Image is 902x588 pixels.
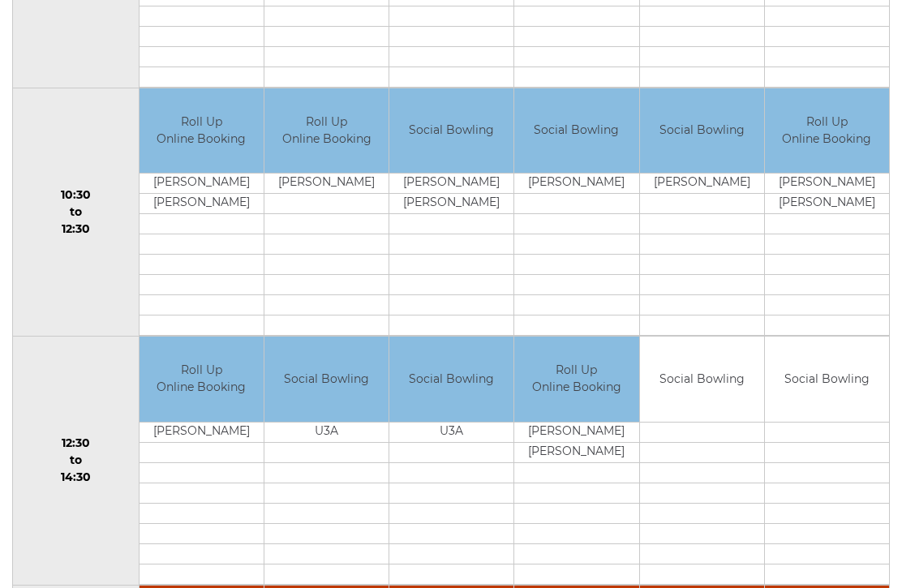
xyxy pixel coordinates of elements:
td: Social Bowling [765,337,889,422]
td: U3A [389,422,513,442]
td: [PERSON_NAME] [514,422,638,442]
td: Social Bowling [640,337,764,422]
td: Roll Up Online Booking [765,88,889,174]
td: [PERSON_NAME] [140,174,264,194]
td: [PERSON_NAME] [765,174,889,194]
td: Roll Up Online Booking [264,88,389,174]
td: [PERSON_NAME] [140,422,264,442]
td: Roll Up Online Booking [514,337,638,422]
td: Social Bowling [514,88,638,174]
td: [PERSON_NAME] [765,194,889,214]
td: U3A [264,422,389,442]
td: Social Bowling [640,88,764,174]
td: [PERSON_NAME] [389,194,513,214]
td: Social Bowling [389,337,513,422]
td: Roll Up Online Booking [140,88,264,174]
td: [PERSON_NAME] [389,174,513,194]
td: 10:30 to 12:30 [13,88,140,337]
td: [PERSON_NAME] [514,442,638,462]
td: [PERSON_NAME] [140,194,264,214]
td: Roll Up Online Booking [140,337,264,422]
td: [PERSON_NAME] [264,174,389,194]
td: Social Bowling [389,88,513,174]
td: 12:30 to 14:30 [13,337,140,586]
td: [PERSON_NAME] [640,174,764,194]
td: [PERSON_NAME] [514,174,638,194]
td: Social Bowling [264,337,389,422]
